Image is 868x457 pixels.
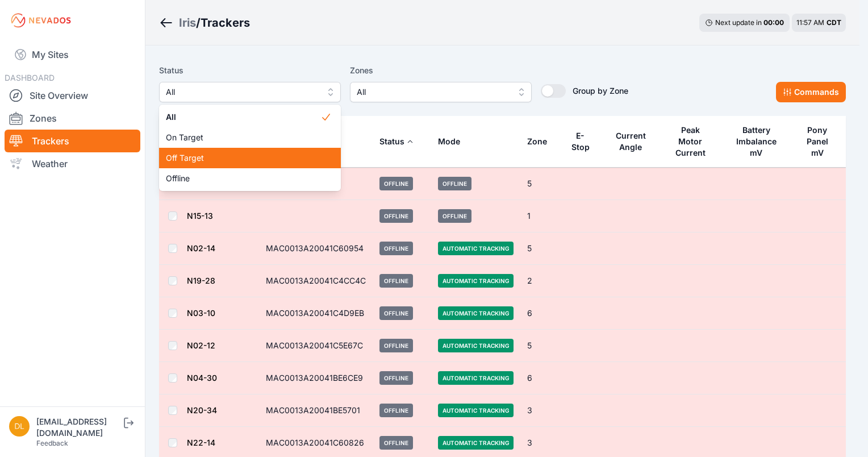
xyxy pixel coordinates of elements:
[159,82,341,102] button: All
[166,152,320,164] span: Off Target
[166,85,318,99] span: All
[166,173,320,184] span: Offline
[166,111,320,123] span: All
[166,132,320,143] span: On Target
[159,105,341,191] div: All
